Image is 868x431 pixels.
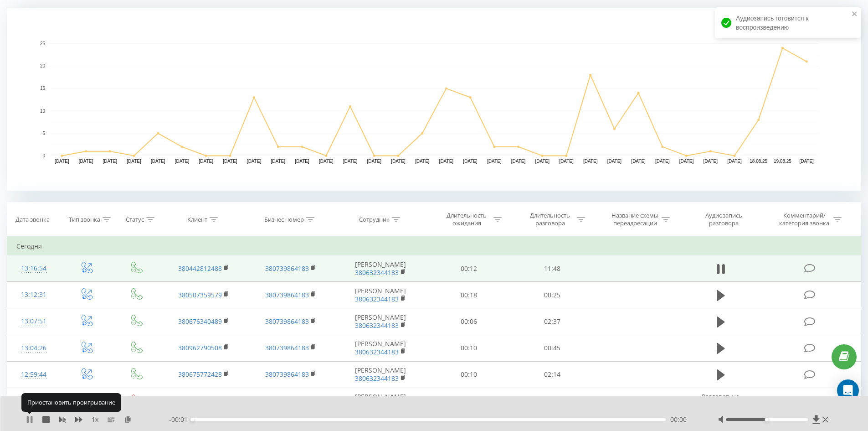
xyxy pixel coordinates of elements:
[265,264,309,273] a: 380739864183
[427,361,511,388] td: 00:10
[442,212,491,227] div: Длительность ожидания
[511,308,594,335] td: 02:37
[265,291,309,299] a: 380739864183
[103,159,118,164] text: [DATE]
[355,374,399,383] a: 380632344183
[511,335,594,361] td: 00:45
[40,63,46,68] text: 20
[837,379,859,401] div: Open Intercom Messenger
[765,418,769,421] div: Accessibility label
[178,317,222,326] a: 380676340489
[702,392,740,409] span: Разговор не состоялся
[295,159,309,164] text: [DATE]
[427,282,511,308] td: 00:18
[21,393,121,411] div: Приостановить проигрывание
[511,388,594,415] td: 00:00
[463,159,478,164] text: [DATE]
[175,159,190,164] text: [DATE]
[79,159,93,164] text: [DATE]
[679,159,694,164] text: [DATE]
[151,159,165,164] text: [DATE]
[42,131,45,136] text: 5
[526,212,575,227] div: Длительность разговора
[511,361,594,388] td: 02:14
[16,392,51,410] div: 12:58:28
[334,388,427,415] td: [PERSON_NAME]
[511,159,526,164] text: [DATE]
[355,295,399,303] a: 380632344183
[16,312,51,330] div: 13:07:51
[178,291,222,299] a: 380507359579
[334,308,427,335] td: [PERSON_NAME]
[40,109,46,114] text: 10
[7,8,861,191] svg: A chart.
[265,343,309,352] a: 380739864183
[265,370,309,379] a: 380739864183
[334,282,427,308] td: [PERSON_NAME]
[631,159,646,164] text: [DATE]
[16,339,51,357] div: 13:04:26
[223,159,237,164] text: [DATE]
[511,255,594,282] td: 11:48
[535,159,550,164] text: [DATE]
[774,159,791,164] text: 19.08.25
[427,255,511,282] td: 00:12
[367,159,381,164] text: [DATE]
[727,159,742,164] text: [DATE]
[178,343,222,352] a: 380962790508
[16,286,51,304] div: 13:12:31
[704,159,718,164] text: [DATE]
[127,159,141,164] text: [DATE]
[427,388,511,415] td: 00:42
[126,216,144,223] div: Статус
[607,159,622,164] text: [DATE]
[355,348,399,356] a: 380632344183
[355,321,399,330] a: 380632344183
[439,159,454,164] text: [DATE]
[178,264,222,273] a: 380442812488
[611,212,659,227] div: Название схемы переадресации
[391,159,406,164] text: [DATE]
[487,159,502,164] text: [DATE]
[92,415,98,424] span: 1 x
[265,317,309,326] a: 380739864183
[694,212,753,227] div: Аудиозапись разговора
[169,415,192,424] span: - 00:01
[655,159,670,164] text: [DATE]
[319,159,334,164] text: [DATE]
[852,10,858,19] button: close
[16,366,51,384] div: 12:59:44
[715,7,861,38] div: Аудиозапись готовится к воспроизведению
[559,159,574,164] text: [DATE]
[427,308,511,335] td: 00:06
[40,86,46,91] text: 15
[271,159,286,164] text: [DATE]
[55,159,69,164] text: [DATE]
[355,268,399,277] a: 380632344183
[199,159,213,164] text: [DATE]
[42,153,45,158] text: 0
[264,216,304,223] div: Бизнес номер
[670,415,687,424] span: 00:00
[334,361,427,388] td: [PERSON_NAME]
[69,216,100,223] div: Тип звонка
[187,216,207,223] div: Клиент
[334,255,427,282] td: [PERSON_NAME]
[778,212,831,227] div: Комментарий/категория звонка
[15,216,50,223] div: Дата звонка
[750,159,767,164] text: 18.08.25
[343,159,358,164] text: [DATE]
[415,159,430,164] text: [DATE]
[190,418,194,421] div: Accessibility label
[247,159,262,164] text: [DATE]
[7,237,861,255] td: Сегодня
[178,370,222,379] a: 380675772428
[583,159,598,164] text: [DATE]
[40,41,46,46] text: 25
[359,216,390,223] div: Сотрудник
[334,335,427,361] td: [PERSON_NAME]
[799,159,814,164] text: [DATE]
[511,282,594,308] td: 00:25
[16,260,51,277] div: 13:16:54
